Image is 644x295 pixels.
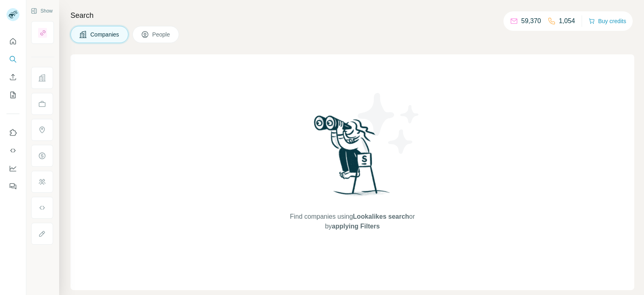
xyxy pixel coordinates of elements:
button: Use Surfe on LinkedIn [6,125,19,140]
button: Buy credits [589,15,626,27]
p: 59,370 [521,16,541,26]
span: People [152,30,171,39]
span: applying Filters [332,223,380,230]
img: Surfe Illustration - Stars [352,87,425,160]
button: Use Surfe API [6,143,19,158]
button: Feedback [6,179,19,194]
img: Surfe Illustration - Woman searching with binoculars [310,113,395,204]
span: Lookalikes search [353,213,409,220]
button: Enrich CSV [6,70,19,84]
button: Show [25,5,58,17]
button: Dashboard [6,161,19,176]
button: Quick start [6,34,19,49]
span: Find companies using or by [288,212,417,231]
p: 1,054 [559,16,575,26]
span: Companies [90,30,120,39]
h4: Search [70,10,634,21]
button: My lists [6,88,19,102]
button: Search [6,52,19,67]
